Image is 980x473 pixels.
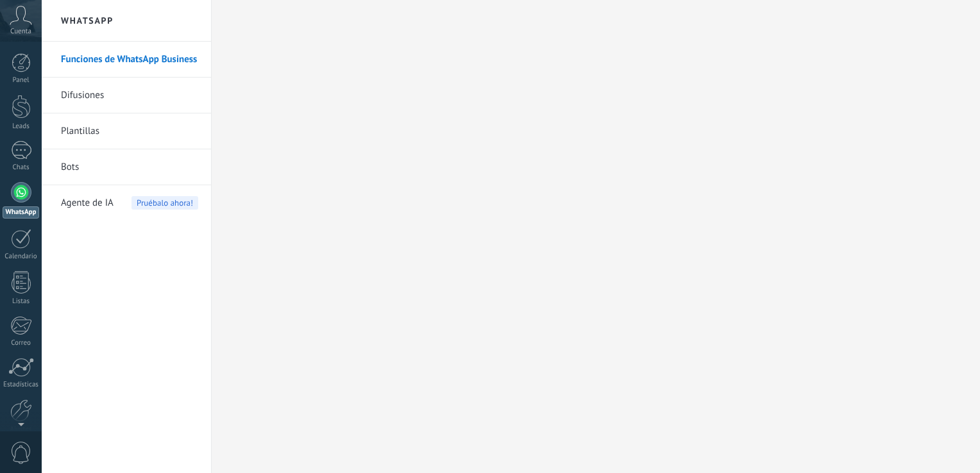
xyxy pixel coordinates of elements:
[3,339,40,347] div: Correo
[3,381,40,389] div: Estadísticas
[3,122,40,131] div: Leads
[42,113,211,149] li: Plantillas
[61,42,198,78] a: Funciones de WhatsApp Business
[42,42,211,78] li: Funciones de WhatsApp Business
[3,76,40,85] div: Panel
[61,78,198,113] a: Difusiones
[61,185,114,221] span: Agente de IA
[61,113,198,149] a: Plantillas
[131,196,198,210] span: Pruébalo ahora!
[42,149,211,185] li: Bots
[42,185,211,220] li: Agente de IA
[3,297,40,306] div: Listas
[61,185,198,221] a: Agente de IAPruébalo ahora!
[10,28,31,36] span: Cuenta
[3,253,40,261] div: Calendario
[42,78,211,113] li: Difusiones
[3,163,40,172] div: Chats
[3,206,39,219] div: WhatsApp
[61,149,198,185] a: Bots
